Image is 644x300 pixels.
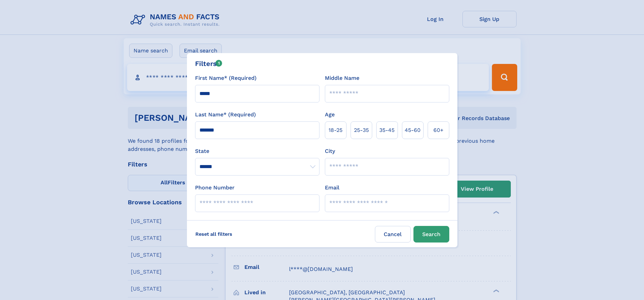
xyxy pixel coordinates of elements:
label: Cancel [375,226,411,243]
span: 60+ [433,126,444,134]
button: Search [413,226,449,243]
span: 25‑35 [354,126,369,134]
label: First Name* (Required) [195,74,257,82]
label: Middle Name [325,74,359,82]
span: 18‑25 [329,126,342,134]
span: 35‑45 [379,126,395,134]
label: Reset all filters [191,226,237,242]
label: Phone Number [195,184,235,192]
label: Email [325,184,339,192]
span: 45‑60 [405,126,421,134]
label: State [195,147,319,155]
label: Last Name* (Required) [195,111,256,119]
label: City [325,147,335,155]
div: Filters [195,59,222,69]
label: Age [325,111,335,119]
